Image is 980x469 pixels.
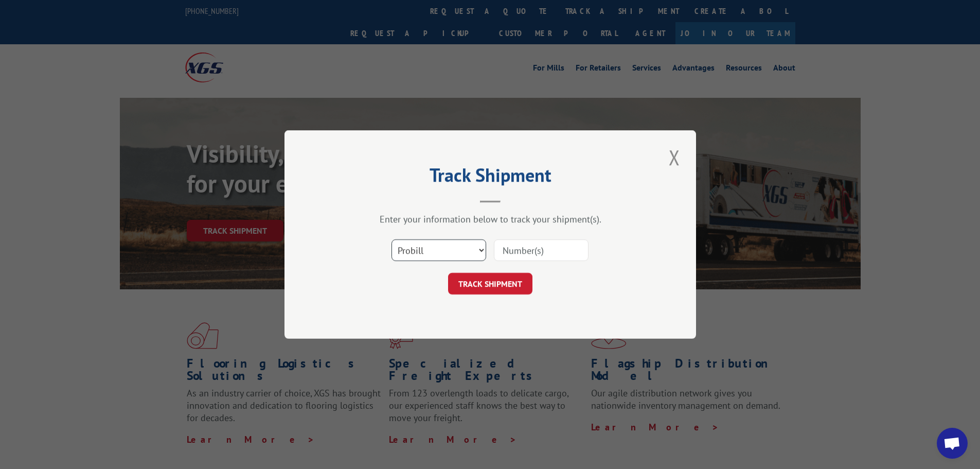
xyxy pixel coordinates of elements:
input: Number(s) [494,239,589,261]
button: Close modal [666,143,683,171]
div: Enter your information below to track your shipment(s). [336,213,645,225]
button: TRACK SHIPMENT [448,273,532,294]
a: Open chat [937,428,968,459]
h2: Track Shipment [336,168,645,187]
